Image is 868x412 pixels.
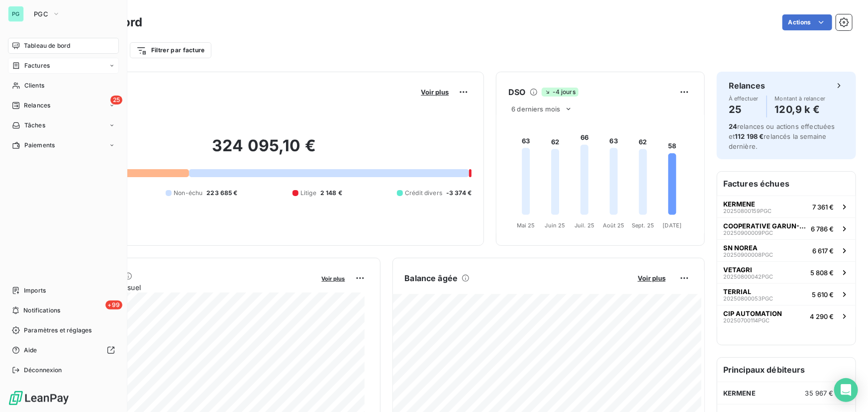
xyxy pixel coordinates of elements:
[421,88,449,96] span: Voir plus
[834,378,858,402] div: Open Intercom Messenger
[717,196,856,217] button: KERMENE20250800159PGC7 361 €
[24,121,45,130] span: Tâches
[723,252,773,258] span: 20250900008PGC
[405,189,442,198] span: Crédit divers
[56,136,472,166] h2: 324 095,10 €
[723,266,752,274] span: VETAGRI
[320,189,342,198] span: 2 148 €
[174,189,202,198] span: Non-échu
[24,326,92,335] span: Paramètres et réglages
[810,269,834,277] span: 5 808 €
[729,80,765,92] h6: Relances
[717,283,856,305] button: TERRIAL20250800053PGC5 610 €
[24,366,62,375] span: Déconnexion
[575,222,594,229] tspan: Juil. 25
[110,96,122,104] span: 25
[24,81,44,90] span: Clients
[130,42,211,58] button: Filtrer par facture
[775,102,826,117] h4: 120,9 k €
[782,14,832,30] button: Actions
[812,203,834,211] span: 7 361 €
[322,275,345,282] span: Voir plus
[517,222,535,229] tspan: Mai 25
[717,261,856,283] button: VETAGRI20250800042PGC5 808 €
[775,96,826,102] span: Montant à relancer
[717,305,856,327] button: CIP AUTOMATION20250700114PGC4 290 €
[24,61,50,70] span: Factures
[717,239,856,261] button: SN NOREA20250900008PGC6 617 €
[717,172,856,196] h6: Factures échues
[24,346,37,355] span: Aide
[723,200,755,208] span: KERMENE
[8,342,119,358] a: Aide
[723,222,807,230] span: COOPERATIVE GARUN-PAYSANNE
[105,301,122,309] span: +99
[638,274,666,282] span: Voir plus
[635,274,669,283] button: Voir plus
[300,189,316,198] span: Litige
[405,272,458,284] h6: Balance âgée
[663,222,682,229] tspan: [DATE]
[24,101,50,110] span: Relances
[56,282,315,293] span: Chiffre d'affaires mensuel
[810,312,834,320] span: 4 290 €
[723,317,770,323] span: 20250700114PGC
[811,225,834,233] span: 6 786 €
[319,274,348,283] button: Voir plus
[717,358,856,382] h6: Principaux débiteurs
[729,122,737,130] span: 24
[8,390,70,406] img: Logo LeanPay
[34,10,48,18] span: PGC
[729,96,759,102] span: À effectuer
[23,306,60,315] span: Notifications
[542,88,579,97] span: -4 jours
[812,247,834,255] span: 6 617 €
[717,217,856,239] button: COOPERATIVE GARUN-PAYSANNE20250900009PGC6 786 €
[446,189,472,198] span: -3 374 €
[729,102,759,117] h4: 25
[24,286,46,295] span: Imports
[723,288,751,296] span: TERRIAL
[632,222,654,229] tspan: Sept. 25
[8,6,24,22] div: PG
[418,88,452,97] button: Voir plus
[545,222,566,229] tspan: Juin 25
[805,389,834,397] span: 35 967 €
[723,208,772,214] span: 20250800159PGC
[723,244,758,252] span: SN NOREA
[511,105,560,113] span: 6 derniers mois
[603,222,625,229] tspan: Août 25
[729,122,835,150] span: relances ou actions effectuées et relancés la semaine dernière.
[723,296,773,302] span: 20250800053PGC
[723,230,773,236] span: 20250900009PGC
[812,291,834,299] span: 5 610 €
[24,141,55,150] span: Paiements
[508,86,525,98] h6: DSO
[206,189,237,198] span: 223 685 €
[24,41,70,50] span: Tableau de bord
[735,132,764,140] span: 112 198 €
[723,389,756,397] span: KERMENE
[723,309,782,317] span: CIP AUTOMATION
[723,274,773,280] span: 20250800042PGC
